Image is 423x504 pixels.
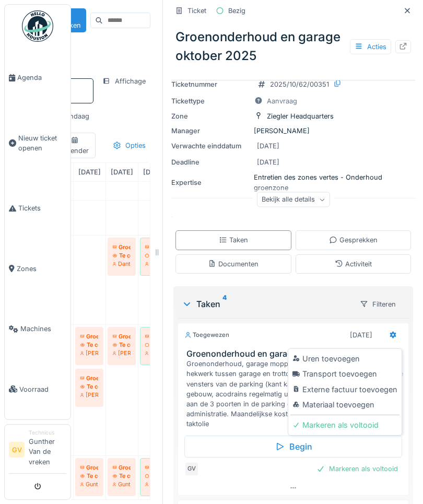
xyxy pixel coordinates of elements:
[113,349,131,357] div: [PERSON_NAME]
[329,235,378,245] div: Gesprekken
[184,436,402,458] div: Begin
[184,331,229,339] div: Toegewezen
[186,349,404,359] h3: Groenonderhoud en garage oktober 2025
[20,324,66,334] span: Machines
[187,6,206,16] div: Ticket
[257,192,330,207] div: Bekijk alle details
[145,472,163,480] div: Bezig
[145,480,163,488] div: Gunther Van de vreken
[171,24,415,69] div: Groenonderhoud en garage oktober 2025
[145,332,163,341] div: Administratie, opkuis hangar, diversen oktober 2025
[219,235,248,245] div: Taken
[184,462,199,476] div: GV
[145,349,163,357] div: [PERSON_NAME]
[113,260,131,268] div: Danthé De maeseneer
[22,10,53,42] img: Badge_color-CXgf-gQk.svg
[9,442,25,458] li: GV
[290,366,399,382] div: Transport toevoegen
[171,96,250,106] div: Tickettype
[113,341,131,349] div: Te controleren
[355,297,401,312] div: Filteren
[17,264,66,274] span: Zones
[113,480,131,488] div: Gunther Van de vreken
[290,382,399,397] div: Externe factuur toevoegen
[113,463,131,472] div: Groenonderhoud Blok A30 en C13 - oktober 2025
[80,391,98,399] div: [PERSON_NAME]
[171,126,411,136] div: [PERSON_NAME]
[29,429,66,437] div: Technicus
[76,165,103,179] a: 30 september 2025
[57,109,93,123] div: Vandaag
[290,397,399,413] div: Materiaal toevoegen
[290,417,399,433] div: Markeren als voltooid
[171,79,250,89] div: Ticketnummer
[145,243,163,251] div: Administratie, opkuis hangar, diversen oktober 2025
[182,298,351,310] div: Taken
[270,79,329,89] div: 2025/10/62/00351
[18,133,66,153] span: Nieuw ticket openen
[80,382,98,391] div: Te controleren
[108,138,150,153] div: Opties
[145,463,163,472] div: Administratie, opkuis hangar, diversen oktober 2025
[171,178,250,187] div: Expertise
[58,135,91,155] div: Kalender
[80,332,98,341] div: Groenonderhoud 2 x per maand vanaf mei tot en met oktober
[145,260,163,268] div: Danthé De maeseneer
[312,462,402,476] div: Markeren als voltooid
[145,251,163,260] div: Bezig
[290,351,399,367] div: Uren toevoegen
[113,243,131,251] div: Groenonderhoud Blok A30 en C13 - oktober 2025
[257,141,279,151] div: [DATE]
[171,126,250,136] div: Manager
[257,157,279,167] div: [DATE]
[171,157,250,167] div: Deadline
[186,359,404,429] div: Groenonderhoud, garage moppen, bladeren wegblazen van het hekwerk tussen garage en trottoir, spin...
[350,39,391,54] div: Acties
[19,384,66,394] span: Voorraad
[145,341,163,349] div: Bezig
[80,349,98,357] div: [PERSON_NAME]
[113,332,131,341] div: Groenonderhoud Blok A30 en C13 - oktober 2025
[80,480,98,488] div: Gunther Van de vreken
[108,165,136,179] a: 1 oktober 2025
[208,259,258,269] div: Documenten
[17,73,66,83] span: Agenda
[113,472,131,480] div: Te controleren
[80,463,98,472] div: Groenonderhoud 2 x per maand vanaf mei tot en met oktober
[228,6,245,16] div: Bezig
[335,259,372,269] div: Activiteit
[222,298,227,310] sup: 4
[140,165,168,179] a: 2 oktober 2025
[80,472,98,480] div: Te controleren
[171,172,411,192] div: Entretien des zones vertes - Onderhoud groenzone
[350,330,372,340] div: [DATE]
[29,429,66,471] li: Gunther Van de vreken
[80,341,98,349] div: Te controleren
[267,96,297,106] div: Aanvraag
[171,141,250,151] div: Verwachte einddatum
[80,374,98,382] div: Groenonderhoud 2 x per maand vanaf mei tot en met oktober
[98,74,150,89] div: Affichage
[171,111,250,121] div: Zone
[18,203,66,213] span: Tickets
[267,111,334,121] div: Ziegler Headquarters
[113,251,131,260] div: Te controleren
